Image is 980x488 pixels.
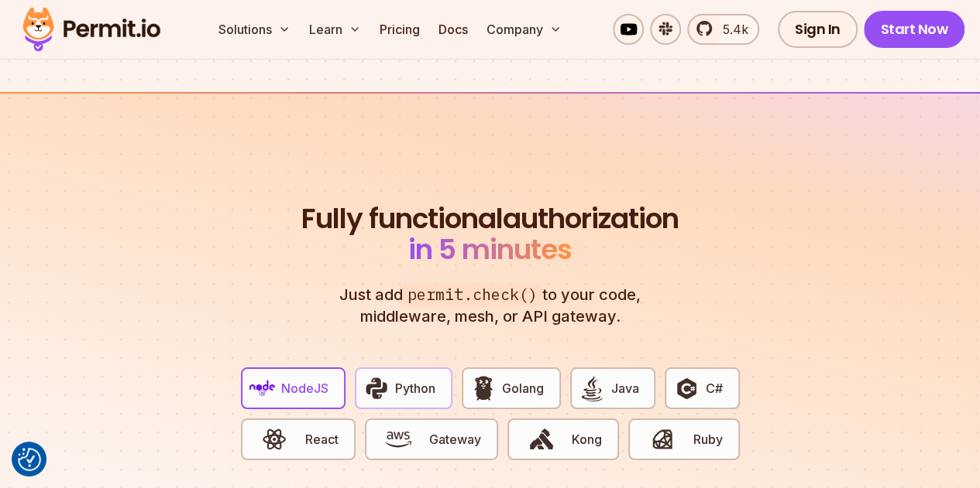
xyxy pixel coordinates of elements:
img: Gateway [385,426,411,452]
span: React [305,430,339,449]
span: NodeJS [281,379,328,398]
h2: authorization [298,203,683,265]
a: 5.4k [687,14,759,45]
img: Permit logo [15,3,167,56]
button: Company [480,14,568,45]
img: Golang [470,375,497,401]
p: Just add to your code, middleware, mesh, or API gateway. [323,284,658,327]
span: Fully functional [301,203,503,234]
img: NodeJS [249,375,276,401]
span: 5.4k [714,20,748,39]
img: C# [673,375,700,401]
button: Consent Preferences [18,448,41,471]
img: Ruby [649,426,676,452]
img: Java [579,375,605,401]
span: Python [395,379,435,398]
span: Gateway [429,430,481,449]
img: Kong [528,426,555,452]
span: C# [706,379,723,398]
span: Java [610,379,638,398]
button: Learn [303,14,367,45]
button: Solutions [212,14,297,45]
span: Golang [502,379,544,398]
span: Kong [572,430,602,449]
a: Pricing [373,14,426,45]
img: React [261,426,287,452]
span: permit.check() [403,284,542,306]
span: in 5 minutes [408,230,572,269]
img: Revisit consent button [18,448,41,471]
a: Start Now [864,11,965,48]
a: Docs [432,14,474,45]
span: Ruby [693,430,723,449]
img: Python [363,375,390,401]
a: Sign In [778,11,858,48]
